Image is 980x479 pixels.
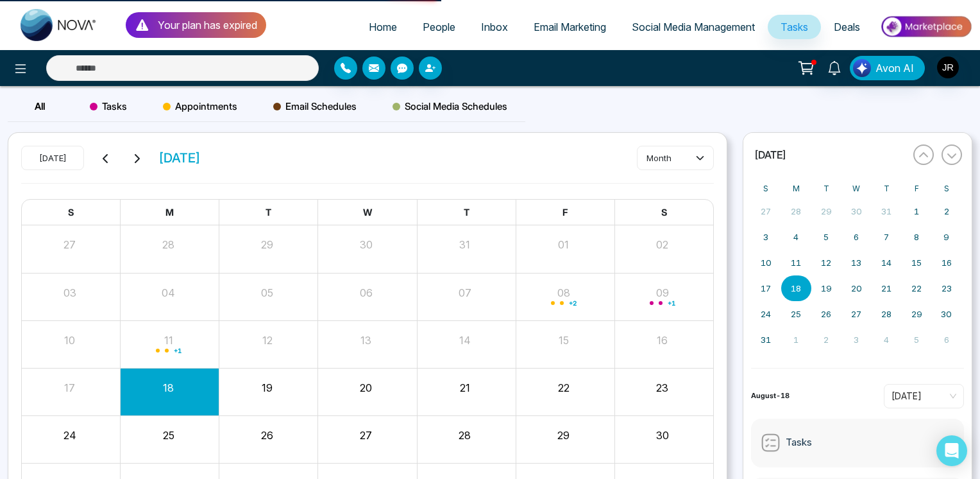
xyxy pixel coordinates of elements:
span: M [165,207,174,218]
span: Avon AI [875,60,914,76]
abbr: September 4, 2025 [884,335,889,345]
abbr: August 14, 2025 [881,257,891,268]
button: 29 [557,428,570,443]
button: August 10, 2025 [751,250,781,275]
button: August 25, 2025 [781,301,811,327]
abbr: July 31, 2025 [881,206,891,216]
button: 30 [360,237,373,252]
a: Deals [821,15,873,39]
abbr: August 15, 2025 [911,257,922,268]
abbr: August 31, 2025 [761,335,771,345]
button: 26 [261,428,273,443]
a: People [410,15,468,39]
button: September 4, 2025 [872,327,902,353]
abbr: Monday [793,184,800,193]
button: August 21, 2025 [872,275,902,301]
span: Tasks [786,435,812,450]
button: September 5, 2025 [902,327,932,353]
span: Today [891,387,956,406]
abbr: August 23, 2025 [942,283,952,293]
button: September 6, 2025 [932,327,962,353]
abbr: August 6, 2025 [854,232,859,242]
button: 06 [360,285,373,300]
button: August 6, 2025 [841,224,872,250]
button: August 4, 2025 [781,224,811,250]
abbr: August 20, 2025 [851,283,862,293]
span: Tasks [781,21,808,33]
span: Social Media Schedules [393,99,507,114]
abbr: August 13, 2025 [851,257,861,268]
abbr: August 26, 2025 [821,309,831,319]
abbr: September 2, 2025 [824,335,829,345]
span: Appointments [163,99,237,114]
button: July 27, 2025 [751,198,781,224]
button: September 2, 2025 [811,327,841,353]
button: August 7, 2025 [872,224,902,250]
abbr: September 5, 2025 [914,335,919,345]
button: August 23, 2025 [932,275,962,301]
button: August 31, 2025 [751,327,781,353]
button: August 16, 2025 [932,250,962,275]
button: August 20, 2025 [841,275,872,301]
button: August 19, 2025 [811,275,841,301]
button: August 15, 2025 [902,250,932,275]
img: Market-place.gif [879,12,972,41]
button: August 14, 2025 [872,250,902,275]
button: July 28, 2025 [781,198,811,224]
abbr: Sunday [763,184,768,193]
button: August 28, 2025 [872,301,902,327]
span: People [423,21,455,33]
button: 27 [360,428,372,443]
button: 18 [163,380,174,396]
button: [DATE] [751,148,906,161]
abbr: August 16, 2025 [942,257,952,268]
button: August 24, 2025 [751,301,781,327]
button: 15 [559,333,569,348]
button: August 12, 2025 [811,250,841,275]
button: 29 [261,237,273,252]
abbr: August 11, 2025 [791,257,801,268]
abbr: August 3, 2025 [763,232,768,242]
abbr: August 12, 2025 [821,257,831,268]
button: August 3, 2025 [751,224,781,250]
strong: August-18 [751,391,790,400]
span: [DATE] [158,148,201,168]
abbr: Saturday [944,184,949,193]
span: Home [369,21,397,33]
button: August 27, 2025 [841,301,872,327]
span: All [35,100,45,112]
abbr: July 30, 2025 [851,206,862,216]
button: August 9, 2025 [932,224,962,250]
span: Email Schedules [273,99,357,114]
a: Email Marketing [521,15,619,39]
abbr: August 27, 2025 [851,309,861,319]
span: Inbox [481,21,508,33]
abbr: August 5, 2025 [824,232,829,242]
button: August 18, 2025 [781,275,811,301]
abbr: August 10, 2025 [761,257,772,268]
button: 02 [656,237,668,252]
span: Tasks [90,99,127,114]
button: [DATE] [21,146,84,170]
button: August 30, 2025 [932,301,962,327]
a: Tasks [768,15,821,39]
button: August 13, 2025 [841,250,872,275]
span: T [266,207,271,218]
abbr: July 28, 2025 [791,206,801,216]
abbr: Friday [915,184,919,193]
abbr: August 21, 2025 [881,283,891,293]
img: User Avatar [937,57,959,78]
abbr: September 3, 2025 [854,335,859,345]
span: T [464,207,469,218]
img: Tasks [761,433,781,453]
a: Social Media Management [619,15,768,39]
abbr: August 28, 2025 [881,309,891,319]
span: + 1 [174,348,182,353]
button: 28 [162,237,174,252]
abbr: August 1, 2025 [914,206,919,216]
abbr: September 6, 2025 [944,335,949,345]
abbr: August 17, 2025 [761,283,771,293]
button: August 8, 2025 [902,224,932,250]
span: Deals [834,21,860,33]
button: August 1, 2025 [902,198,932,224]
